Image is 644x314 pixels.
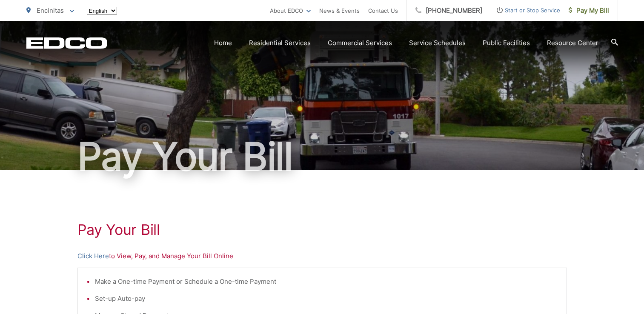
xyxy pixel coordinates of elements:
a: Residential Services [249,38,311,48]
h1: Pay Your Bill [77,221,567,238]
a: Resource Center [547,38,598,48]
span: Pay My Bill [569,6,609,16]
a: Service Schedules [409,38,466,48]
a: Public Facilities [483,38,530,48]
p: to View, Pay, and Manage Your Bill Online [77,251,567,261]
a: News & Events [319,6,360,16]
h1: Pay Your Bill [26,135,618,178]
a: Click Here [77,251,109,261]
span: Encinitas [37,6,64,14]
select: Select a language [87,7,117,15]
li: Set-up Auto-pay [95,294,558,304]
a: EDCD logo. Return to the homepage. [26,37,107,49]
a: About EDCO [270,6,311,16]
li: Make a One-time Payment or Schedule a One-time Payment [95,277,558,287]
a: Commercial Services [328,38,392,48]
a: Contact Us [368,6,398,16]
a: Home [214,38,232,48]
